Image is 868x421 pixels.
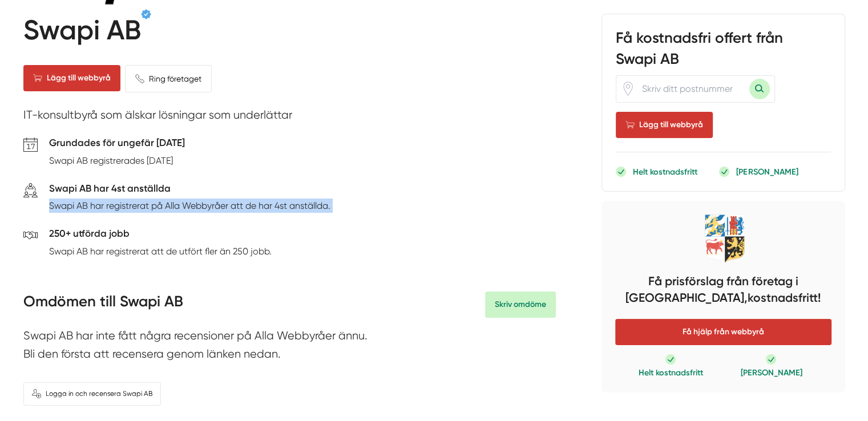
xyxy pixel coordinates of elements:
[23,327,556,369] p: Swapi AB har inte fått några recensioner på Alla Webbyråer ännu. Bli den första att recensera gen...
[49,153,185,168] p: Swapi AB registrerades [DATE]
[633,166,697,177] p: Helt kostnadsfritt
[141,9,151,19] span: Verifierat av Jacob Hafstrom
[23,14,141,51] h1: Swapi AB
[621,82,635,96] span: Klicka för att använda din position.
[621,82,635,96] svg: Pin / Karta
[23,382,161,406] a: Logga in och recensera Swapi AB
[749,79,770,99] button: Sök med postnummer
[23,292,183,318] h3: Omdömen till Swapi AB
[46,388,152,399] span: Logga in och recensera Swapi AB
[615,319,831,345] span: Få hjälp från webbyrå
[616,28,831,75] h3: Få kostnadsfri offert från Swapi AB
[49,226,272,244] h5: 250+ utförda jobb
[49,199,330,213] p: Swapi AB har registrerat på Alla Webbyråer att de har 4st anställda.
[49,135,185,153] h5: Grundades för ungefär [DATE]
[740,367,802,378] p: [PERSON_NAME]
[616,112,713,138] : Lägg till webbyrå
[615,273,831,310] h4: Få prisförslag från företag i [GEOGRAPHIC_DATA], kostnadsfritt!
[485,292,556,318] a: Skriv omdöme
[49,181,330,199] h5: Swapi AB har 4st anställda
[149,72,201,85] span: Ring företaget
[125,65,212,92] a: Ring företaget
[736,166,798,177] p: [PERSON_NAME]
[23,106,556,129] p: IT-konsultbyrå som älskar lösningar som underlättar
[23,65,120,91] : Lägg till webbyrå
[49,244,272,258] p: Swapi AB har registrerat att de utfört fler än 250 jobb.
[639,367,703,378] p: Helt kostnadsfritt
[635,75,749,102] input: Skriv ditt postnummer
